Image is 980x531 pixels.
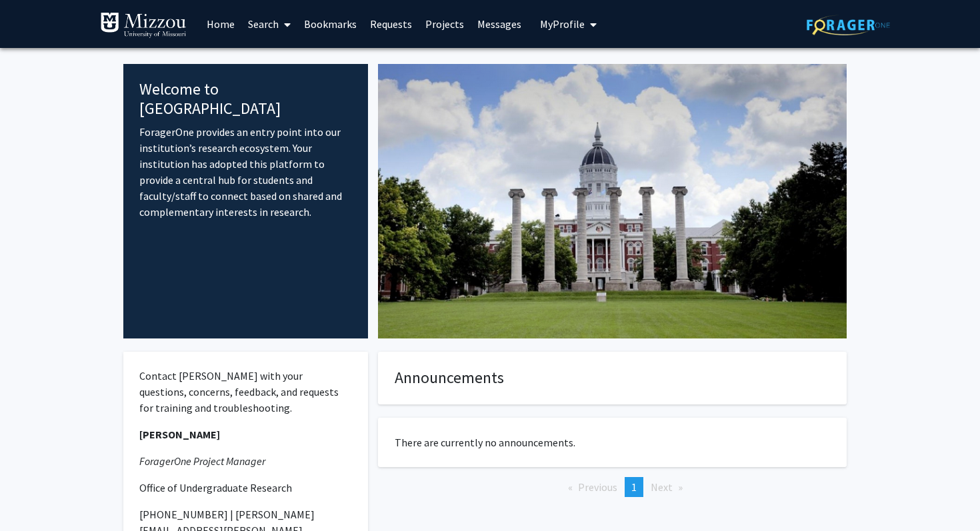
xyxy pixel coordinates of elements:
[651,480,673,494] span: Next
[297,1,363,47] a: Bookmarks
[10,471,57,521] iframe: Chat
[139,124,352,220] p: ForagerOne provides an entry point into our institution’s research ecosystem. Your institution ha...
[139,368,352,416] p: Contact [PERSON_NAME] with your questions, concerns, feedback, and requests for training and trou...
[241,1,297,47] a: Search
[139,480,352,496] p: Office of Undergraduate Research
[200,1,241,47] a: Home
[807,15,890,35] img: ForagerOne Logo
[395,434,830,450] p: There are currently no announcements.
[578,480,617,494] span: Previous
[378,477,847,497] ul: Pagination
[139,454,265,468] em: ForagerOne Project Manager
[631,480,637,494] span: 1
[139,428,220,441] strong: [PERSON_NAME]
[471,1,528,47] a: Messages
[100,12,187,39] img: University of Missouri Logo
[540,17,585,31] span: My Profile
[419,1,471,47] a: Projects
[378,64,847,338] img: Cover Image
[395,368,830,388] h4: Announcements
[139,80,352,119] h4: Welcome to [GEOGRAPHIC_DATA]
[363,1,419,47] a: Requests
